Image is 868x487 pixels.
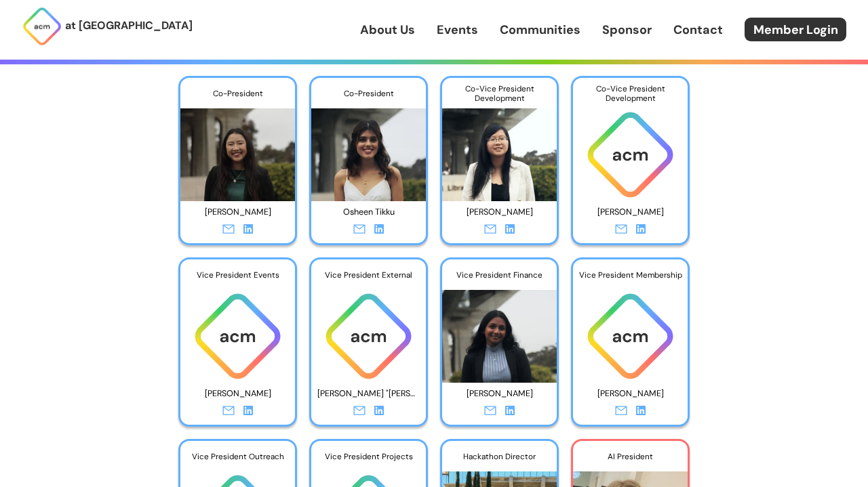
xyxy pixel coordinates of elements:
img: Photo of Shreya Nagunuri [442,279,557,383]
p: [PERSON_NAME] [448,383,551,404]
p: [PERSON_NAME] [448,202,551,223]
img: ACM logo [573,108,688,201]
div: Vice President Finance [442,259,557,291]
div: Vice President Projects [311,441,426,472]
img: ACM Logo [22,6,62,47]
p: [PERSON_NAME] [579,202,682,223]
img: Photo of Angela Hu [442,98,557,201]
div: Vice President Membership [573,259,688,291]
a: Contact [673,21,723,39]
div: Co-Vice President Development [573,78,688,109]
a: at [GEOGRAPHIC_DATA] [22,6,193,47]
a: Events [437,21,478,39]
p: [PERSON_NAME] "[PERSON_NAME]" [PERSON_NAME] [317,383,420,404]
div: Hackathon Director [442,441,557,472]
a: Sponsor [602,21,652,39]
p: Osheen Tikku [317,202,420,223]
a: Member Login [745,18,846,41]
p: [PERSON_NAME] [186,202,289,223]
a: About Us [360,21,415,39]
div: Co-President [180,78,295,109]
p: at [GEOGRAPHIC_DATA] [65,17,193,35]
a: Communities [500,21,580,39]
div: Co-President [311,78,426,109]
div: Vice President Events [180,259,295,291]
p: [PERSON_NAME] [186,383,289,404]
div: AI President [573,441,688,472]
div: Vice President Outreach [180,441,295,472]
img: ACM logo [311,290,426,383]
img: ACM logo [573,290,688,383]
img: Photo of Murou Wang [180,98,295,201]
p: [PERSON_NAME] [579,383,682,404]
div: Vice President External [311,259,426,291]
img: Photo of Osheen Tikku [311,98,426,201]
div: Co-Vice President Development [442,78,557,109]
img: ACM logo [180,290,295,383]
